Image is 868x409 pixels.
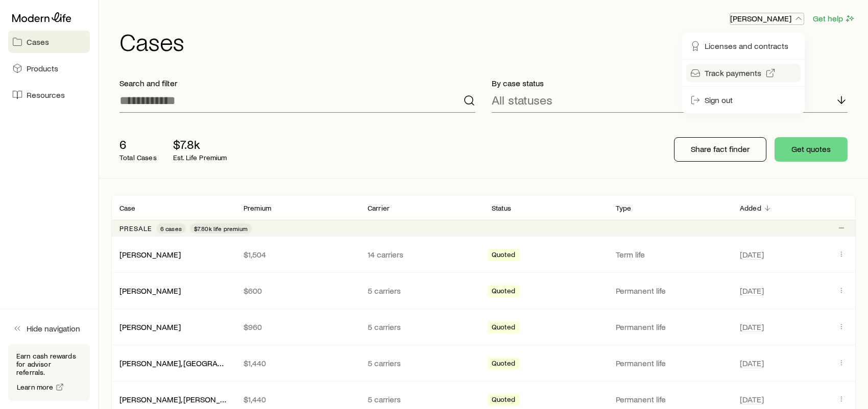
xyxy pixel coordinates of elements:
[17,384,54,391] span: Learn more
[16,352,82,376] p: Earn cash rewards for advisor referrals.
[812,13,856,24] button: Get help
[730,13,804,25] button: [PERSON_NAME]
[27,37,49,47] span: Cases
[119,358,227,369] div: [PERSON_NAME], [GEOGRAPHIC_DATA]
[27,90,65,100] span: Resources
[368,322,475,332] p: 5 carriers
[173,154,227,162] p: Est. Life Premium
[740,322,764,332] span: [DATE]
[686,91,801,109] button: Sign out
[119,224,152,233] p: Presale
[492,359,515,370] span: Quoted
[368,394,475,404] p: 5 carriers
[119,322,181,333] div: [PERSON_NAME]
[492,287,515,297] span: Quoted
[740,204,761,212] p: Added
[775,137,848,162] button: Get quotes
[119,249,181,260] div: [PERSON_NAME]
[492,250,515,261] span: Quoted
[244,322,351,332] p: $960
[368,249,475,260] p: 14 carriers
[492,78,848,88] p: By case status
[119,204,136,212] p: Case
[368,286,475,296] p: 5 carriers
[8,317,90,340] button: Hide navigation
[616,204,632,212] p: Type
[119,249,181,259] a: [PERSON_NAME]
[691,144,750,154] p: Share fact finder
[244,286,351,296] p: $600
[119,29,856,54] h1: Cases
[616,394,724,404] p: Permanent life
[119,78,475,88] p: Search and filter
[8,84,90,106] a: Resources
[244,249,351,260] p: $1,504
[740,358,764,368] span: [DATE]
[492,204,511,212] p: Status
[705,41,788,51] span: Licenses and contracts
[8,31,90,53] a: Cases
[705,95,733,105] span: Sign out
[705,68,761,78] span: Track payments
[616,286,724,296] p: Permanent life
[119,286,181,296] div: [PERSON_NAME]
[119,154,157,162] p: Total Cases
[27,63,58,73] span: Products
[492,93,552,107] p: All statuses
[686,64,801,82] a: Track payments
[194,224,248,233] span: $7.80k life premium
[119,322,181,331] a: [PERSON_NAME]
[119,394,227,405] div: [PERSON_NAME], [PERSON_NAME]
[616,249,724,260] p: Term life
[368,204,390,212] p: Carrier
[740,394,764,404] span: [DATE]
[119,358,260,368] a: [PERSON_NAME], [GEOGRAPHIC_DATA]
[492,395,515,406] span: Quoted
[27,323,80,334] span: Hide navigation
[368,358,475,368] p: 5 carriers
[119,394,245,404] a: [PERSON_NAME], [PERSON_NAME]
[119,286,181,295] a: [PERSON_NAME]
[244,204,271,212] p: Premium
[740,286,764,296] span: [DATE]
[730,13,804,23] p: [PERSON_NAME]
[173,137,227,151] p: $7.8k
[160,224,182,233] span: 6 cases
[492,323,515,334] span: Quoted
[119,137,157,151] p: 6
[686,37,801,55] a: Licenses and contracts
[244,394,351,404] p: $1,440
[8,344,90,401] div: Earn cash rewards for advisor referrals.Learn more
[616,358,724,368] p: Permanent life
[616,322,724,332] p: Permanent life
[740,249,764,260] span: [DATE]
[8,57,90,80] a: Products
[674,137,766,162] button: Share fact finder
[244,358,351,368] p: $1,440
